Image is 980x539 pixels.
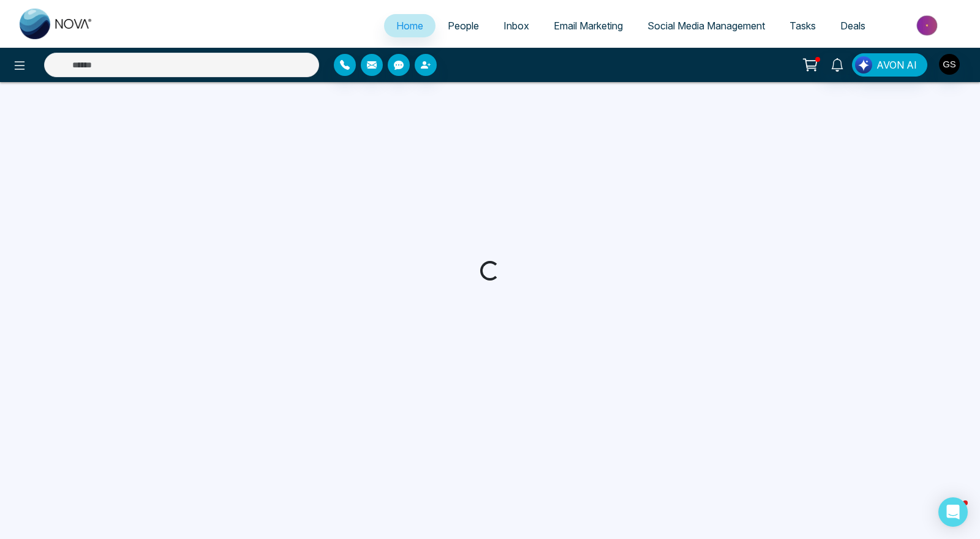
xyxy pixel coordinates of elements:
[884,12,973,39] img: Market-place.gif
[396,20,423,32] span: Home
[777,14,828,37] a: Tasks
[840,20,865,32] span: Deals
[635,14,777,37] a: Social Media Management
[852,53,927,77] button: AVON AI
[554,20,623,32] span: Email Marketing
[790,20,816,32] span: Tasks
[448,20,479,32] span: People
[503,20,529,32] span: Inbox
[435,14,491,37] a: People
[541,14,635,37] a: Email Marketing
[491,14,541,37] a: Inbox
[20,9,93,39] img: Nova CRM Logo
[939,54,960,75] img: User Avatar
[384,14,435,37] a: Home
[938,497,968,527] div: Open Intercom Messenger
[828,14,878,37] a: Deals
[855,56,872,73] img: Lead Flow
[876,58,917,72] span: AVON AI
[647,20,765,32] span: Social Media Management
